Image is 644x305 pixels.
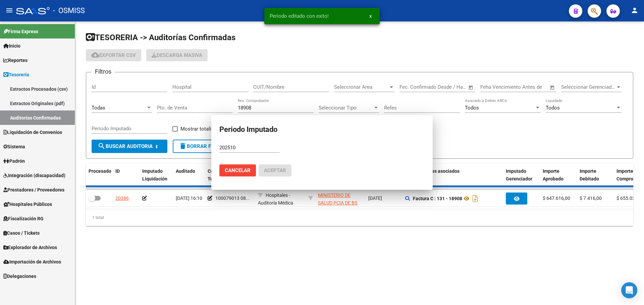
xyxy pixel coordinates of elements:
span: Fiscalización RG [3,215,44,222]
span: $ 647.616,00 [543,196,570,201]
span: $ 7.416,00 [580,196,602,201]
div: 20386 [115,195,129,202]
span: Firma Express [3,28,38,35]
span: TESORERIA -> Auditorías Confirmadas [86,33,235,42]
span: Delegaciones [3,273,36,280]
datatable-header-cell: ID [113,164,140,186]
span: Hospitales Públicos [3,201,52,208]
span: Imputado Gerenciador [506,168,532,181]
span: Procesado [89,168,111,174]
span: Descarga Masiva [152,52,202,58]
span: MINISTERIO DE SALUD PCIA DE BS AS [318,193,357,213]
div: 1 total [86,209,633,226]
span: [DATE] [368,196,382,201]
datatable-header-cell: Procesado [86,164,113,186]
button: Open calendar [467,84,475,91]
span: Integración (discapacidad) [3,172,65,179]
span: Buscar Auditoria [98,143,153,149]
span: Todas [92,105,105,111]
span: [DATE] 16:10 [176,196,202,201]
span: Exportar CSV [91,52,136,58]
h3: Filtros [92,67,115,76]
mat-icon: cloud_download [91,51,99,59]
datatable-header-cell: Imputado Gerenciador [503,164,540,186]
datatable-header-cell: Imputado Liquidación [140,164,173,186]
span: Liquidación de Convenios [3,129,62,136]
span: Comentario Tesoreria [208,168,233,181]
span: $ 655.032,00 [616,196,644,201]
span: Explorador de Archivos [3,244,57,251]
span: Padrón [3,157,25,165]
button: Aceptar [259,164,291,176]
span: Todos [465,105,479,111]
span: Inicio [3,42,20,50]
span: Mostrar totalizadores [180,125,229,133]
span: Seleccionar Gerenciador [561,84,615,90]
datatable-header-cell: Comentario Tesoreria [205,164,255,186]
mat-icon: delete [179,142,187,150]
input: Fecha fin [433,84,465,90]
app-download-masive: Descarga masiva de comprobantes (adjuntos) [146,49,208,61]
span: - OSMISS [53,3,85,18]
span: Borrar Filtros [179,143,227,149]
span: Hospitales - Auditoría Médica [258,193,293,206]
span: Auditado [176,168,195,174]
button: Cancelar [219,164,256,176]
span: Casos / Tickets [3,229,40,237]
h3: Periodo Imputado [219,123,425,136]
strong: Factura C : 131 - 18908 [413,196,462,201]
span: Importe Aprobado [543,168,563,181]
span: Reportes [3,57,28,64]
span: Sistema [3,143,25,150]
datatable-header-cell: Importe Debitado [577,164,614,186]
input: Fecha inicio [399,84,427,90]
span: 100079013 08... [215,196,250,201]
div: - 30626983398 [318,192,363,206]
mat-icon: search [98,142,106,150]
span: Importe Debitado [580,168,599,181]
mat-icon: person [631,6,639,14]
span: Período editado con exito! [270,13,329,19]
span: Importación de Archivos [3,258,61,265]
div: Open Intercom Messenger [621,282,637,298]
span: Aceptar [264,167,286,173]
span: ID [115,168,120,174]
span: x [369,13,372,19]
span: Seleccionar Tipo [319,105,373,111]
mat-icon: menu [5,6,13,14]
datatable-header-cell: Comprobantes asociados [402,164,503,186]
span: Cancelar [225,167,251,173]
i: Descargar documento [471,193,480,204]
span: Tesorería [3,71,29,78]
span: Prestadores / Proveedores [3,186,64,194]
span: Imputado Liquidación [142,168,167,181]
datatable-header-cell: Importe Aprobado [540,164,577,186]
datatable-header-cell: Auditado [173,164,205,186]
button: Open calendar [549,84,556,91]
span: Seleccionar Area [334,84,388,90]
span: Todos [546,105,560,111]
